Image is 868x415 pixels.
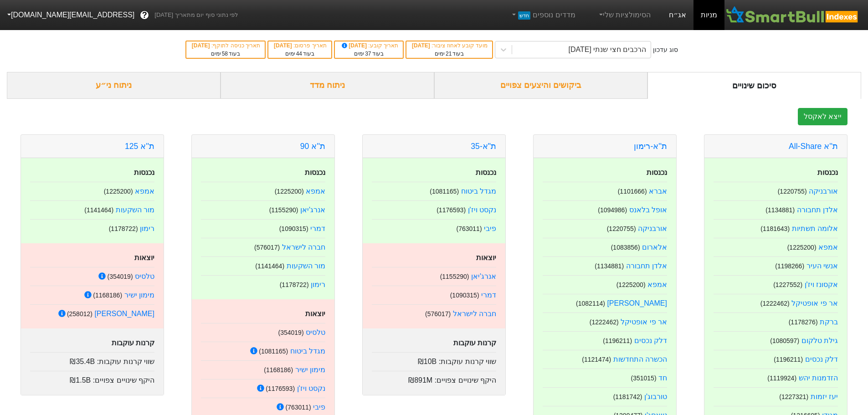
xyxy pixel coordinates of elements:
[618,188,647,195] small: ( 1101666 )
[594,6,655,24] a: הסימולציות שלי
[590,318,619,326] small: ( 1222462 )
[339,41,398,50] div: תאריך קובע :
[811,393,838,400] a: יעז יזמות
[305,310,325,318] strong: יוצאות
[107,273,133,280] small: ( 354019 )
[412,42,431,49] span: [DATE]
[767,374,796,382] small: ( 1119924 )
[471,142,496,151] a: ת"א-35
[569,44,647,55] div: הרכבים חצי שנתי [DATE]
[595,262,624,270] small: ( 1134881 )
[792,225,838,232] a: אלומה תשתיות
[192,42,211,49] span: [DATE]
[255,262,284,270] small: ( 1141464 )
[649,187,667,195] a: אברא
[629,206,667,214] a: אופל בלאנס
[817,169,838,176] strong: נכנסות
[440,273,469,280] small: ( 1155290 )
[647,281,667,288] a: אמפא
[280,281,309,288] small: ( 1178722 )
[611,244,640,251] small: ( 1083856 )
[471,272,496,280] a: אנרג'יאן
[84,206,113,214] small: ( 1141464 )
[297,384,326,392] a: נקסט ויז'ן
[461,187,496,195] a: מגדל ביטוח
[372,371,496,386] div: היקף שינויים צפויים :
[765,206,795,214] small: ( 1134881 )
[430,188,459,195] small: ( 1081165 )
[313,403,325,411] a: פיבי
[642,243,667,251] a: אלארום
[275,188,304,195] small: ( 1225200 )
[340,42,369,49] span: [DATE]
[254,244,280,251] small: ( 576017 )
[222,51,228,57] span: 58
[799,374,838,382] a: הזדמנות יהש
[279,225,308,232] small: ( 1090315 )
[809,187,838,195] a: אורבניקה
[191,50,260,58] div: בעוד ימים
[598,206,627,214] small: ( 1094986 )
[142,9,147,21] span: ?
[818,243,838,251] a: אמפא
[425,310,451,318] small: ( 576017 )
[135,187,154,195] a: אמפא
[582,356,611,363] small: ( 1121474 )
[626,262,667,270] a: אלדן תחבורה
[621,318,667,326] a: אר פי אופטיקל
[109,225,138,232] small: ( 1178722 )
[647,169,667,176] strong: נכנסות
[603,337,632,344] small: ( 1196211 )
[760,225,790,232] small: ( 1181643 )
[801,337,838,344] a: גילת טלקום
[112,339,154,347] strong: קרנות עוקבות
[638,225,667,232] a: אורבניקה
[434,72,648,99] div: ביקושים והיצעים צפויים
[269,206,298,214] small: ( 1155290 )
[806,262,838,270] a: אנשי העיר
[67,310,92,318] small: ( 258012 )
[124,291,154,299] a: מימון ישיר
[70,376,91,384] span: ₪1.5B
[797,206,838,214] a: אלדן תחבורה
[306,187,325,195] a: אמפא
[266,385,295,392] small: ( 1176593 )
[221,72,434,99] div: ניתוח מדד
[613,355,667,363] a: הכשרה התחדשות
[191,41,260,50] div: תאריך כניסה לתוקף :
[411,50,488,58] div: בעוד ימים
[278,329,303,336] small: ( 354019 )
[365,51,371,57] span: 37
[647,72,861,99] div: סיכום שינויים
[446,51,452,57] span: 21
[507,6,579,24] a: מדדים נוספיםחדש
[408,376,432,384] span: ₪891M
[135,272,154,280] a: טלסיס
[634,337,667,344] a: דלק נכסים
[418,358,437,365] span: ₪10B
[481,291,496,299] a: דמרי
[125,142,154,151] a: ת''א 125
[518,11,530,20] span: חדש
[300,142,325,151] a: ת''א 90
[296,51,302,57] span: 44
[311,281,325,288] a: רימון
[779,393,808,400] small: ( 1227321 )
[607,225,636,232] small: ( 1220755 )
[259,348,288,355] small: ( 1081165 )
[290,347,325,355] a: מגדל ביטוח
[287,262,325,270] a: מור השקעות
[140,225,154,232] a: רימון
[450,292,479,299] small: ( 1090315 )
[789,142,838,151] a: ת''א All-Share
[305,169,325,176] strong: נכנסות
[116,206,154,214] a: מור השקעות
[154,10,238,20] span: לפי נתוני סוף יום מתאריך [DATE]
[616,281,646,288] small: ( 1225200 )
[778,188,807,195] small: ( 1220755 )
[789,318,818,326] small: ( 1178276 )
[658,374,667,382] a: חד
[613,393,642,400] small: ( 1181742 )
[264,366,293,374] small: ( 1168186 )
[820,318,838,326] a: ברקת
